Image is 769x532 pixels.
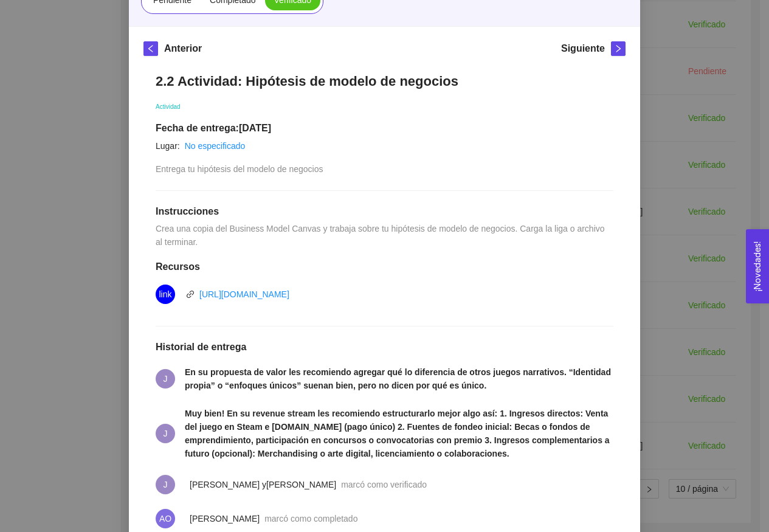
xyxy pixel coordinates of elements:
article: Lugar: [156,139,180,153]
span: link [159,285,171,304]
span: Entrega tu hipótesis del modelo de negocios [156,164,323,174]
button: left [143,41,158,56]
span: marcó como completado [264,514,357,523]
a: [URL][DOMAIN_NAME] [199,289,289,299]
span: Actividad [156,103,181,110]
span: left [144,44,157,53]
h5: Anterior [164,41,202,56]
span: J [164,424,168,443]
a: No especificado [185,141,246,151]
span: [PERSON_NAME] y[PERSON_NAME] [190,480,336,489]
span: right [612,44,625,53]
span: Crea una copia del Business Model Canvas y trabaja sobre tu hipótesis de modelo de negocios. Carg... [156,224,607,247]
h1: Fecha de entrega: [DATE] [156,122,613,134]
strong: Muy bien! En su revenue stream les recomiendo estructurarlo mejor algo así: 1. Ingresos directos:... [185,409,610,458]
span: marcó como verificado [341,480,427,489]
span: AO [159,509,171,528]
h1: Instrucciones [156,206,613,218]
button: Open Feedback Widget [746,229,769,303]
h5: Siguiente [561,41,605,56]
span: J [164,475,168,494]
strong: En su propuesta de valor les recomiendo agregar qué lo diferencia de otros juegos narrativos. “Id... [185,367,611,390]
button: right [611,41,626,56]
span: link [186,290,195,299]
span: J [164,369,168,389]
h1: Historial de entrega [156,341,613,353]
span: [PERSON_NAME] [190,514,260,523]
h1: 2.2 Actividad: Hipótesis de modelo de negocios [156,73,613,89]
h1: Recursos [156,261,613,273]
